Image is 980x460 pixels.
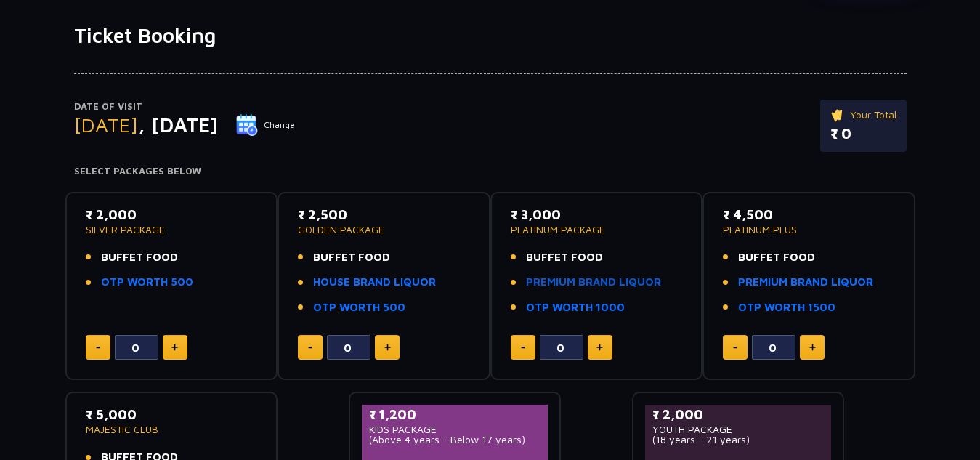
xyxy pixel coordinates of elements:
[511,225,683,235] p: PLATINUM PACKAGE
[74,100,296,114] p: Date of Visit
[652,424,825,435] p: YOUTH PACKAGE
[313,274,436,291] a: HOUSE BRAND LIQUOR
[171,344,178,351] img: plus
[86,405,258,424] p: ₹ 5,000
[596,344,603,351] img: plus
[652,435,825,445] p: (18 years - 21 years)
[830,107,896,123] p: Your Total
[298,205,470,225] p: ₹ 2,500
[511,205,683,225] p: ₹ 3,000
[526,249,603,266] span: BUFFET FOOD
[733,347,737,349] img: minus
[738,274,873,291] a: PREMIUM BRAND LIQUOR
[830,123,896,145] p: ₹ 0
[86,225,258,235] p: SILVER PACKAGE
[369,405,541,424] p: ₹ 1,200
[369,424,541,435] p: KIDS PACKAGE
[384,344,391,351] img: plus
[369,435,541,445] p: (Above 4 years - Below 17 years)
[723,205,895,225] p: ₹ 4,500
[526,274,661,291] a: PREMIUM BRAND LIQUOR
[308,347,312,349] img: minus
[235,113,296,137] button: Change
[74,113,138,137] span: [DATE]
[86,205,258,225] p: ₹ 2,000
[738,249,815,266] span: BUFFET FOOD
[723,225,895,235] p: PLATINUM PLUS
[74,23,907,48] h1: Ticket Booking
[101,249,178,266] span: BUFFET FOOD
[521,347,525,349] img: minus
[830,107,846,123] img: ticket
[652,405,825,424] p: ₹ 2,000
[738,299,835,316] a: OTP WORTH 1500
[526,299,625,316] a: OTP WORTH 1000
[101,274,193,291] a: OTP WORTH 500
[313,249,390,266] span: BUFFET FOOD
[96,347,100,349] img: minus
[298,225,470,235] p: GOLDEN PACKAGE
[313,299,405,316] a: OTP WORTH 500
[86,424,258,435] p: MAJESTIC CLUB
[809,344,816,351] img: plus
[74,166,907,177] h4: Select Packages Below
[138,113,218,137] span: , [DATE]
